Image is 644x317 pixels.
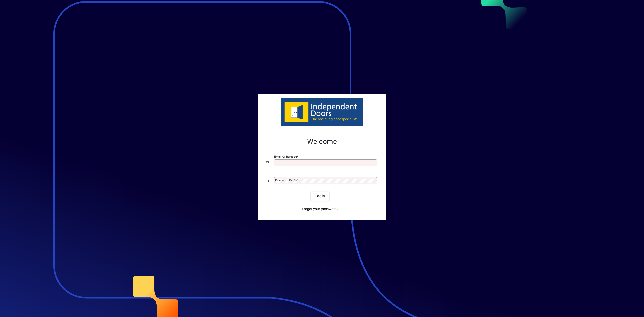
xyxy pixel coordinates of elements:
[300,205,340,214] a: Forgot your password?
[266,137,378,146] h2: Welcome
[311,192,329,201] button: Login
[274,155,297,158] mat-label: Email or Barcode
[275,178,297,182] mat-label: Password or Pin
[302,206,338,212] span: Forgot your password?
[315,193,325,199] span: Login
